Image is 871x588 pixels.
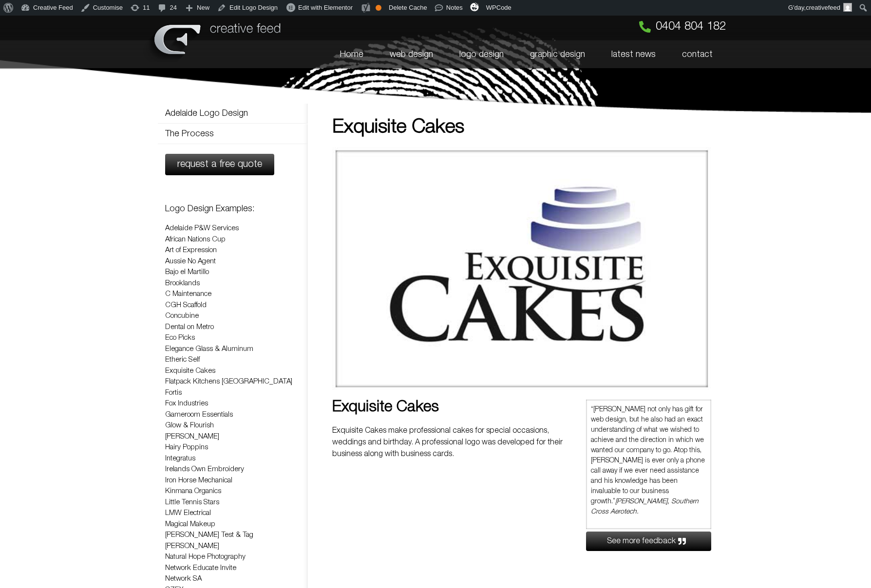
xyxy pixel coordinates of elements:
a: Home [327,40,377,69]
a: Fox Industries [165,400,208,407]
a: C Maintenance [165,291,211,297]
a: Little Tennis Stars [165,499,219,506]
a: Integratus [165,455,195,462]
a: Glow & Flourish [165,422,214,429]
a: logo design [446,40,517,69]
span: See more feedback [607,537,676,545]
a: Kinmana Organics [165,488,221,495]
a: Dental on Metro [165,324,214,331]
nav: Menu [158,103,308,144]
a: request a free quote [165,154,274,175]
a: Gameroom Essentials [165,411,233,418]
a: The Process [158,124,308,144]
span: request a free quote [177,160,262,169]
a: Bajo el Martillo [165,269,209,276]
span: creativefeed [806,4,840,11]
nav: Menu [289,40,726,69]
a: See more feedback [586,532,711,551]
a: Etheric Self [165,356,200,363]
a: [PERSON_NAME] [165,433,219,440]
p: Exquisite Cakes make professional cakes for special occasions, weddings and birthday. A professio... [332,425,571,460]
a: Fortis [165,389,182,396]
em: [PERSON_NAME], Southern Cross Aerotech. [591,498,699,515]
a: web design [377,40,446,69]
h3: Logo Design Examples: [165,204,301,213]
div: OK [376,5,381,11]
a: Aussie No Agent [165,258,216,265]
a: Flatpack Kitchens [GEOGRAPHIC_DATA] [165,378,292,385]
a: CGH Scaffold [165,302,207,309]
span: Edit with Elementor [298,4,353,11]
a: Art of Expression [165,247,217,254]
a: graphic design [517,40,598,69]
a: Natural Hope Photography [165,553,246,560]
a: Concubine [165,312,199,319]
a: Exquisite Cakes [165,367,215,374]
a: Adelaide Logo Design [158,104,308,123]
a: Network Educate Invite [165,565,236,571]
a: [PERSON_NAME] [165,543,219,550]
a: [PERSON_NAME] Test & Tag [165,532,253,538]
a: Eco Picks [165,334,195,341]
a: Magical Makeup [165,521,215,528]
p: “[PERSON_NAME] not only has gift for web design, but he also had an exact understanding of what w... [591,404,706,517]
a: Brooklands [165,280,200,287]
a: Network SA [165,575,202,582]
a: African Nations Cup [165,236,226,243]
span: 0404 804 182 [656,21,726,33]
a: Irelands Own Embroidery [165,466,244,473]
a: Elegance Glass & Aluminum [165,346,253,352]
a: contact [669,40,726,69]
h1: Exquisite Cakes [332,118,711,137]
a: 0404 804 182 [639,21,726,33]
a: LMW Electrical [165,510,211,516]
a: Adelaide P&W Services [165,225,239,232]
a: latest news [598,40,669,69]
h2: Exquisite Cakes [332,400,571,415]
img: svg+xml;base64,PHN2ZyB4bWxucz0iaHR0cDovL3d3dy53My5vcmcvMjAwMC9zdmciIHZpZXdCb3g9IjAgMCAzMiAzMiI+PG... [470,2,479,11]
a: Iron Horse Mechanical [165,477,232,484]
a: Hairy Poppins [165,444,208,451]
